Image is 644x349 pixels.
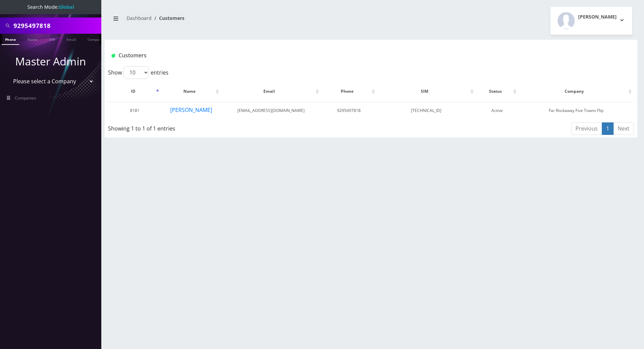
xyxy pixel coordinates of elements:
h1: Customers [111,52,542,59]
nav: breadcrumb [110,11,366,30]
li: Customers [152,14,184,22]
td: Far Rockaway Five Towns Flip [519,102,633,119]
a: Phone [2,34,19,45]
select: Showentries [124,66,149,79]
td: 9295497818 [321,102,377,119]
strong: Global [59,4,74,10]
th: Phone: activate to sort column ascending [321,82,377,101]
td: 8181 [109,102,161,119]
th: Email: activate to sort column ascending [221,82,320,101]
td: [TECHNICAL_ID] [377,102,475,119]
button: [PERSON_NAME] [170,106,212,114]
a: Dashboard [127,15,152,21]
th: Company: activate to sort column ascending [519,82,633,101]
a: SIM [46,34,58,44]
a: Next [613,122,634,135]
button: [PERSON_NAME] [550,7,632,35]
th: SIM: activate to sort column ascending [377,82,475,101]
a: 1 [602,122,614,135]
a: Email [63,34,79,44]
th: Status: activate to sort column ascending [476,82,518,101]
input: Search All Companies [14,19,100,32]
td: [EMAIL_ADDRESS][DOMAIN_NAME] [221,102,320,119]
div: Showing 1 to 1 of 1 entries [108,122,322,133]
th: ID: activate to sort column descending [109,82,161,101]
a: Name [24,34,41,44]
a: Previous [571,122,602,135]
label: Show entries [108,66,169,79]
th: Name: activate to sort column ascending [161,82,221,101]
h2: [PERSON_NAME] [578,14,617,20]
a: Company [84,34,107,44]
td: Active [476,102,518,119]
span: Companies [15,95,36,101]
span: Search Mode: [27,4,74,10]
